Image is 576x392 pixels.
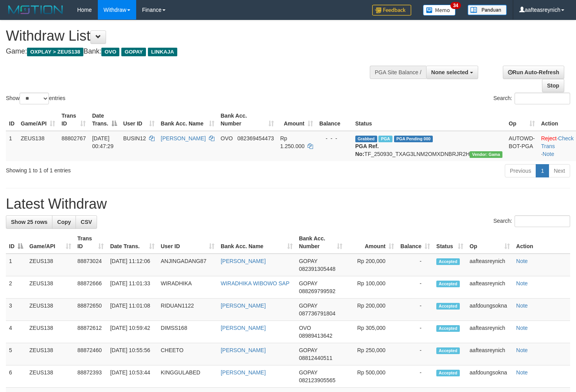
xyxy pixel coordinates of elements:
[158,365,218,388] td: KINGGULABED
[6,321,26,343] td: 4
[466,365,513,388] td: aafdoungsokna
[299,369,317,376] span: GOPAY
[346,276,397,299] td: Rp 100,000
[74,365,107,388] td: 88872393
[6,254,26,276] td: 1
[6,93,65,104] label: Show entries
[352,131,506,161] td: TF_250930_TXAG3LNM2OMXDNBRJR2H
[346,365,397,388] td: Rp 500,000
[61,135,86,141] span: 88802767
[74,231,107,254] th: Trans ID: activate to sort column ascending
[57,219,71,225] span: Copy
[436,325,460,332] span: Accepted
[107,254,157,276] td: [DATE] 11:12:06
[378,136,392,142] span: Marked by aafsreyleap
[158,321,218,343] td: DIMSS168
[505,164,536,177] a: Previous
[158,231,218,254] th: User ID: activate to sort column ascending
[436,347,460,354] span: Accepted
[299,266,335,272] span: Copy 082391305448 to clipboard
[516,369,528,376] a: Note
[20,93,49,104] select: Showentries
[541,135,557,141] a: Reject
[158,109,218,131] th: Bank Acc. Name: activate to sort column ascending
[516,280,528,286] a: Note
[101,48,119,56] span: OVO
[346,321,397,343] td: Rp 305,000
[221,280,290,286] a: WIRADHIKA WIBOWO SAP
[81,219,92,225] span: CSV
[74,321,107,343] td: 88872612
[516,325,528,331] a: Note
[536,164,549,177] a: 1
[26,321,74,343] td: ZEUS138
[394,136,433,142] span: PGA Pending
[107,365,157,388] td: [DATE] 10:53:44
[346,343,397,365] td: Rp 250,000
[493,93,570,104] label: Search:
[26,276,74,299] td: ZEUS138
[549,164,570,177] a: Next
[6,365,26,388] td: 6
[433,231,466,254] th: Status: activate to sort column ascending
[503,66,564,79] a: Run Auto-Refresh
[397,231,433,254] th: Balance: activate to sort column ascending
[436,303,460,310] span: Accepted
[543,151,554,157] a: Note
[466,254,513,276] td: aafteasreynich
[316,109,352,131] th: Balance
[218,109,277,131] th: Bank Acc. Number: activate to sort column ascending
[107,343,157,365] td: [DATE] 10:55:56
[121,48,146,56] span: GOPAY
[89,109,120,131] th: Date Trans.: activate to sort column descending
[27,48,83,56] span: OXPLAY > ZEUS138
[466,321,513,343] td: aafteasreynich
[26,254,74,276] td: ZEUS138
[299,288,335,294] span: Copy 088269799592 to clipboard
[397,299,433,321] td: -
[26,299,74,321] td: ZEUS138
[107,231,157,254] th: Date Trans.: activate to sort column ascending
[397,343,433,365] td: -
[346,254,397,276] td: Rp 200,000
[515,93,570,104] input: Search:
[6,215,52,229] a: Show 25 rows
[397,365,433,388] td: -
[319,134,349,142] div: - - -
[6,276,26,299] td: 2
[299,325,311,331] span: OVO
[466,299,513,321] td: aafdoungsokna
[6,163,234,174] div: Showing 1 to 1 of 1 entries
[423,5,456,16] img: Button%20Memo.svg
[238,135,274,141] span: Copy 082369454473 to clipboard
[506,131,538,161] td: AUTOWD-BOT-PGA
[397,254,433,276] td: -
[11,219,47,225] span: Show 25 rows
[542,79,564,92] a: Stop
[352,109,506,131] th: Status
[161,135,206,141] a: [PERSON_NAME]
[221,347,266,353] a: [PERSON_NAME]
[296,231,346,254] th: Bank Acc. Number: activate to sort column ascending
[6,48,376,55] h4: Game: Bank:
[26,365,74,388] td: ZEUS138
[541,135,574,149] a: Check Trans
[299,377,335,383] span: Copy 082123905565 to clipboard
[355,136,377,142] span: Grabbed
[299,303,317,309] span: GOPAY
[346,231,397,254] th: Amount: activate to sort column ascending
[6,231,26,254] th: ID: activate to sort column descending
[58,109,89,131] th: Trans ID: activate to sort column ascending
[513,231,570,254] th: Action
[299,347,317,353] span: GOPAY
[468,5,507,15] img: panduan.png
[506,109,538,131] th: Op: activate to sort column ascending
[26,343,74,365] td: ZEUS138
[74,254,107,276] td: 88873024
[299,258,317,264] span: GOPAY
[280,135,304,149] span: Rp 1.250.000
[107,321,157,343] td: [DATE] 10:59:42
[6,4,65,16] img: MOTION_logo.png
[74,343,107,365] td: 88872460
[436,258,460,265] span: Accepted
